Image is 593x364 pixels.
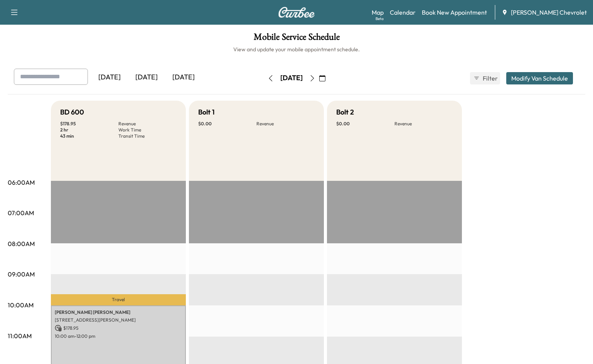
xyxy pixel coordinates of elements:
p: 09:00AM [8,270,35,279]
p: Work Time [118,127,177,133]
p: $ 0.00 [198,121,256,127]
a: MapBeta [372,8,384,17]
p: [STREET_ADDRESS][PERSON_NAME] [55,317,182,323]
h1: Mobile Service Schedule [8,32,585,45]
p: Revenue [118,121,177,127]
p: 07:00AM [8,208,34,217]
div: [DATE] [91,69,128,86]
h6: View and update your mobile appointment schedule. [8,45,585,53]
p: 06:00AM [8,178,35,187]
p: 08:00AM [8,239,35,248]
button: Modify Van Schedule [506,72,573,84]
img: Curbee Logo [278,7,315,18]
div: Beta [376,16,384,22]
h5: Bolt 2 [336,107,354,118]
a: Book New Appointment [422,8,487,17]
p: $ 0.00 [336,121,394,127]
div: [DATE] [165,69,202,86]
h5: Bolt 1 [198,107,215,118]
p: 43 min [60,133,118,139]
p: $ 178.95 [60,121,118,127]
div: [DATE] [128,69,165,86]
p: Transit Time [118,133,177,139]
p: 11:00AM [8,331,32,340]
a: Calendar [390,8,416,17]
h5: BD 600 [60,107,84,118]
p: $ 178.95 [55,325,182,332]
p: Revenue [256,121,315,127]
p: 10:00AM [8,300,34,310]
p: 10:00 am - 12:00 pm [55,333,182,339]
p: Travel [51,294,186,305]
span: Filter [483,74,497,83]
p: Revenue [394,121,453,127]
p: [PERSON_NAME] [PERSON_NAME] [55,309,182,315]
div: [DATE] [280,73,303,83]
button: Filter [470,72,500,84]
p: 2 hr [60,127,118,133]
span: [PERSON_NAME] Chevrolet [511,8,587,17]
